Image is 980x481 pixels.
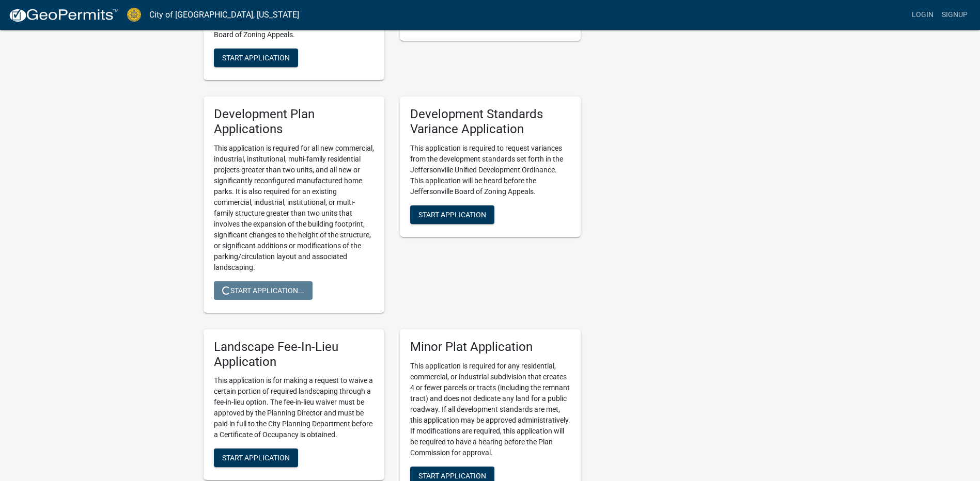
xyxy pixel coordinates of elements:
[418,471,486,479] span: Start Application
[214,375,374,440] p: This application is for making a request to waive a certain portion of required landscaping throu...
[938,5,972,25] a: Signup
[214,49,298,67] button: Start Application
[410,107,570,137] h5: Development Standards Variance Application
[222,454,290,462] span: Start Application
[410,143,570,197] p: This application is required to request variances from the development standards set forth in the...
[418,210,486,218] span: Start Application
[214,281,313,300] button: Start Application...
[410,361,570,458] p: This application is required for any residential, commercial, or industrial subdivision that crea...
[127,8,141,22] img: City of Jeffersonville, Indiana
[410,340,570,355] h5: Minor Plat Application
[214,340,374,370] h5: Landscape Fee-In-Lieu Application
[222,54,290,62] span: Start Application
[214,107,374,137] h5: Development Plan Applications
[149,6,299,24] a: City of [GEOGRAPHIC_DATA], [US_STATE]
[214,143,374,273] p: This application is required for all new commercial, industrial, institutional, multi-family resi...
[214,448,298,467] button: Start Application
[222,286,304,294] span: Start Application...
[410,205,494,224] button: Start Application
[908,5,938,25] a: Login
